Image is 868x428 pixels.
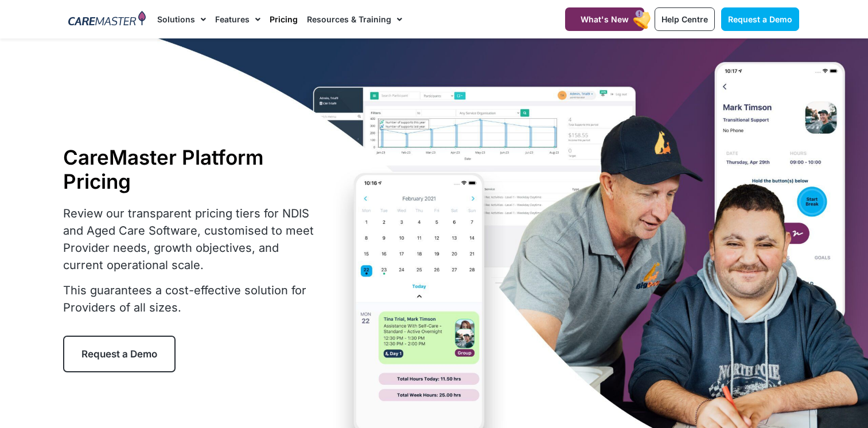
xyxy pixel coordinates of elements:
[655,7,715,31] a: Help Centre
[581,14,629,24] span: What's New
[63,205,321,274] p: Review our transparent pricing tiers for NDIS and Aged Care Software, customised to meet Provider...
[81,348,157,360] span: Request a Demo
[68,11,146,28] img: CareMaster Logo
[565,7,644,31] a: What's New
[661,14,708,24] span: Help Centre
[728,14,792,24] span: Request a Demo
[63,336,176,372] a: Request a Demo
[63,145,321,193] h1: CareMaster Platform Pricing
[63,282,321,316] p: This guarantees a cost-effective solution for Providers of all sizes.
[721,7,799,31] a: Request a Demo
